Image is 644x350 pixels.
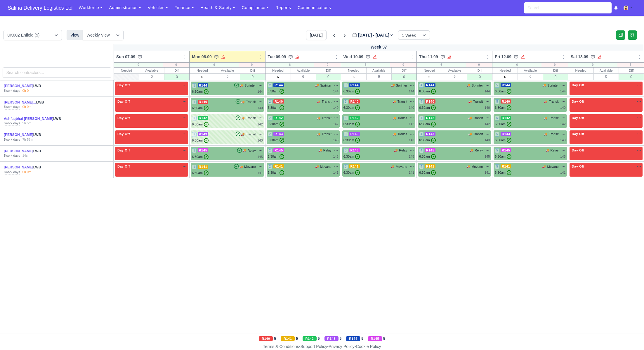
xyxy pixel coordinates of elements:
span: R145 [425,148,436,152]
span: Day Off [116,132,131,136]
div: 6:30am [192,122,209,127]
a: Vehicles [144,2,171,13]
span: 🚚 [544,132,547,136]
span: Transit [246,115,256,120]
div: 142 [485,122,490,127]
span: 4 [419,83,424,88]
span: Transit [473,115,483,120]
div: 145 [485,154,490,159]
div: 0 [390,63,416,67]
strong: 5 [4,105,6,108]
span: R140 [198,100,209,104]
div: 6:30am [495,138,511,143]
div: 144 [409,89,414,94]
div: 6 [617,63,644,67]
a: Health & Safety [197,2,239,13]
div: Diff [164,68,189,73]
div: 145 [257,154,263,159]
span: ✓ [507,154,511,159]
span: Day Off [116,116,131,120]
span: 🚚 [544,99,547,104]
div: Available [442,68,467,73]
div: 140 [560,105,565,110]
div: 6:30am [343,105,360,110]
span: ✓ [280,89,284,94]
div: 6:30am [192,138,209,143]
span: 1 [192,83,197,88]
div: 6 [417,63,466,67]
span: R142 [425,116,436,120]
div: work days [4,121,20,126]
a: Reports [272,2,294,13]
span: 🚚 [241,100,244,104]
div: 6:30am [268,89,284,94]
span: Transit [549,132,558,137]
div: 0 [114,63,163,67]
div: 140 [485,105,490,110]
span: R144 [349,83,360,87]
span: 5 [495,116,499,120]
span: 5 [495,132,499,137]
div: 143 [257,138,263,143]
span: ✓ [204,138,209,143]
span: Wed 10.09 [343,54,363,60]
div: work days [4,105,20,109]
div: LWB [4,132,65,137]
a: Support Policy [301,344,327,349]
span: R145 [501,148,511,152]
div: Diff [240,68,265,73]
span: 🚚 [468,116,472,120]
span: 2 [268,83,272,88]
div: 6 [215,73,240,80]
span: Relay [247,148,256,153]
strong: 5 [4,121,6,125]
div: 6 [163,63,189,67]
span: 2 [268,116,272,120]
span: R144 [273,83,284,87]
span: R144 [501,83,511,87]
div: 6 [190,63,239,67]
div: 144 [485,89,490,94]
span: Transit [473,132,483,137]
input: Search... [524,2,612,13]
div: 9h 5m [22,121,32,126]
div: 6:30am [343,138,360,143]
span: Transit [397,99,407,104]
span: R140 [349,99,360,104]
span: Movano [244,164,256,169]
span: ✓ [431,122,436,127]
div: work days [4,89,20,93]
div: 6:30am [192,106,209,111]
span: ✓ [507,122,511,127]
a: Finance [171,2,197,13]
a: Administration [106,2,144,13]
strong: 5 [4,154,6,157]
span: ✓ [355,154,360,159]
div: 142 [560,122,565,127]
a: Cookie Policy [356,344,381,349]
span: R144 [198,83,209,87]
span: 3 [343,148,348,153]
div: Diff [392,68,416,73]
span: 🚚 [393,132,396,136]
span: R144 [425,83,436,87]
span: ✓ [507,105,511,110]
span: Transit [397,115,407,120]
span: 🚚 [546,148,549,153]
span: Transit [246,99,256,104]
div: 6:30am [268,122,284,127]
div: Needed [265,68,291,73]
div: 6:30am [495,122,511,127]
span: Movano [547,164,558,169]
span: Transit [322,132,331,137]
div: 140 [333,105,338,110]
div: 145 [560,154,565,159]
div: Needed [568,68,593,73]
div: Available [518,68,543,73]
div: 0 [541,63,568,67]
span: ✓ [431,154,436,159]
span: Sprinter [320,83,331,88]
span: Day Off [116,83,131,87]
span: R141 [349,164,360,168]
span: Transit [549,99,558,104]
